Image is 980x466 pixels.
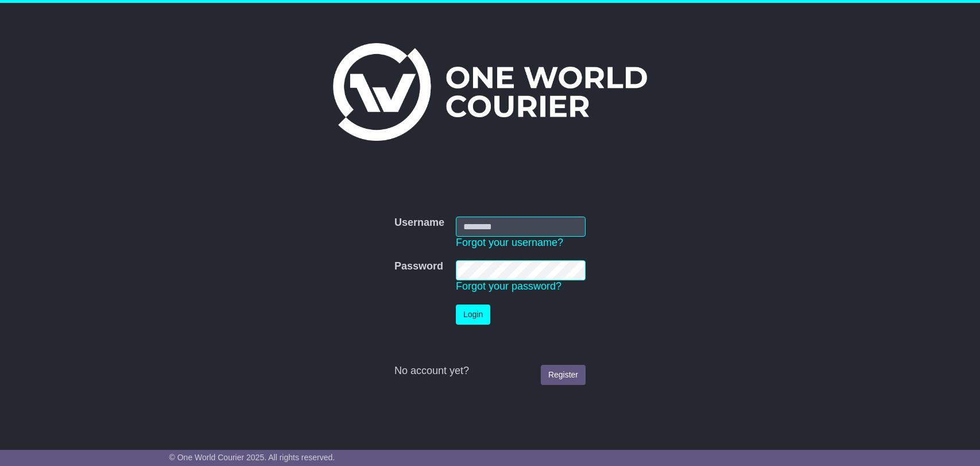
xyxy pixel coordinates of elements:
[169,453,335,462] span: © One World Courier 2025. All rights reserved.
[456,237,563,248] a: Forgot your username?
[456,280,561,292] a: Forgot your password?
[394,260,443,273] label: Password
[456,305,490,325] button: Login
[394,365,586,378] div: No account yet?
[541,365,586,385] a: Register
[394,217,444,229] label: Username
[333,43,646,141] img: One World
